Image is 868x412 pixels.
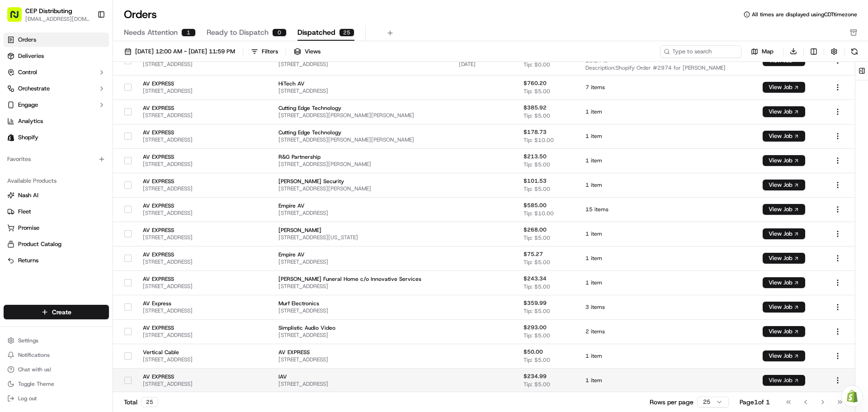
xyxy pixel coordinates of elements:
span: Description: Shopify Order #2974 for [PERSON_NAME] [585,64,748,71]
span: [STREET_ADDRESS] [143,380,202,388]
span: Fleet [18,208,31,216]
span: [STREET_ADDRESS] [143,161,202,168]
span: 1 item [585,181,748,189]
span: IAV [278,373,444,380]
span: 1 item [585,352,748,360]
span: Deliveries [18,52,44,60]
span: Tip: $5.00 [524,356,550,364]
span: Empire AV [278,202,444,209]
span: Returns [18,256,38,265]
span: Tip: $5.00 [524,259,550,266]
span: 1 item [585,230,748,237]
button: View Job [763,375,805,386]
button: Create [4,305,109,319]
a: View Job [763,230,805,237]
button: [EMAIL_ADDRESS][DOMAIN_NAME] [25,15,90,23]
span: Promise [18,224,39,232]
span: [STREET_ADDRESS] [278,380,444,388]
span: [STREET_ADDRESS] [143,185,202,192]
a: Shopify [4,130,109,145]
span: [STREET_ADDRESS] [143,112,202,119]
span: Cutting Edge Technology [278,104,444,112]
span: [DATE] [80,165,99,172]
span: AV EXPRESS [143,178,202,185]
button: Product Catalog [4,237,109,251]
a: View Job [763,108,805,115]
span: $293.00 [524,324,547,331]
span: HiTech AV [278,80,444,87]
span: Dispatched [297,27,335,38]
span: Tip: $5.00 [524,308,550,315]
button: View Job [763,277,805,288]
a: View Job [763,279,805,286]
button: View Job [763,82,805,93]
div: Past conversations [9,118,61,125]
span: Tip: $5.00 [524,185,550,193]
button: Start new chat [154,89,165,100]
button: Control [4,65,109,80]
div: Page 1 of 1 [740,398,770,407]
span: Knowledge Base [18,202,69,211]
a: Nash AI [7,191,105,199]
span: Settings [18,337,38,344]
span: Orders [18,36,36,44]
div: 25 [339,28,354,37]
span: $585.00 [524,202,547,209]
span: 2 items [585,328,748,335]
a: Deliveries [4,49,109,63]
button: View Job [763,302,805,313]
span: API Documentation [85,202,145,211]
span: Needs Attention [124,27,178,38]
span: $385.92 [524,104,547,111]
span: Tip: $5.00 [524,88,550,95]
a: View Job [763,255,805,262]
span: Wisdom [PERSON_NAME] [28,140,96,147]
span: Nash AI [18,191,38,199]
a: View Job [763,352,805,360]
span: Tip: $10.00 [524,210,554,217]
span: [STREET_ADDRESS][PERSON_NAME] [278,161,444,168]
span: Toggle Theme [18,380,54,388]
span: 1 item [585,279,748,286]
button: Fleet [4,204,109,219]
span: Log out [18,395,37,402]
span: [STREET_ADDRESS] [143,61,202,68]
span: Engage [18,101,38,109]
span: Vertical Cable [143,349,202,356]
span: Tip: $5.00 [524,381,550,388]
span: [STREET_ADDRESS][PERSON_NAME][PERSON_NAME] [278,112,444,119]
a: Product Catalog [7,240,105,248]
span: Murf Electronics [278,300,444,307]
a: 📗Knowledge Base [5,199,73,215]
button: Chat with us! [4,363,109,376]
span: [PERSON_NAME] [278,227,444,234]
span: Views [305,47,321,56]
span: [STREET_ADDRESS] [278,307,444,314]
div: 0 [272,28,287,37]
span: [STREET_ADDRESS] [143,258,202,265]
div: Total [124,397,158,407]
img: Masood Aslam [9,156,24,170]
span: $213.50 [524,153,547,160]
a: Fleet [7,208,105,216]
span: Simplistic Audio Video [278,324,444,331]
span: 1 item [585,157,748,164]
div: 📗 [9,203,16,210]
input: Type to search [660,45,741,58]
span: Analytics [18,117,43,125]
img: 1736555255976-a54dd68f-1ca7-489b-9aae-adbdc363a1c4 [18,141,25,148]
span: AV EXPRESS [143,275,202,283]
a: Powered byPylon [64,224,109,231]
button: Nash AI [4,188,109,203]
span: 1 item [585,377,748,384]
span: Chat with us! [18,366,51,373]
span: [STREET_ADDRESS] [143,87,202,95]
span: AV EXPRESS [143,324,202,331]
button: Log out [4,392,109,405]
span: [PERSON_NAME] Security [278,178,444,185]
span: Tip: $10.00 [524,137,554,144]
p: Rows per page [650,398,693,407]
span: $75.27 [524,251,543,258]
span: $234.99 [524,373,547,380]
span: $359.99 [524,299,547,307]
